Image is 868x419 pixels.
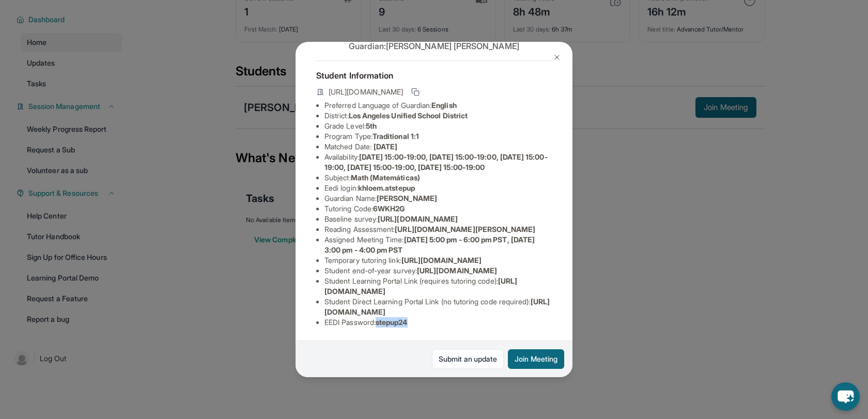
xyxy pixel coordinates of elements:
[324,255,552,266] li: Temporary tutoring link :
[316,40,552,52] p: Guardian: [PERSON_NAME] [PERSON_NAME]
[376,318,408,327] span: stepup24
[324,204,552,214] li: Tutoring Code :
[324,317,552,328] li: EEDI Password :
[432,349,504,369] a: Submit an update
[351,173,420,182] span: Math (Matemáticas)
[324,224,552,235] li: Reading Assessment :
[431,101,457,110] span: English
[324,183,552,193] li: Eedi login :
[409,86,422,98] button: Copy link
[374,142,397,151] span: [DATE]
[324,235,535,254] span: [DATE] 5:00 pm - 6:00 pm PST, [DATE] 3:00 pm - 4:00 pm PST
[324,214,552,224] li: Baseline survey :
[324,276,552,297] li: Student Learning Portal Link (requires tutoring code) :
[324,266,552,276] li: Student end-of-year survey :
[377,194,437,203] span: [PERSON_NAME]
[324,152,552,173] li: Availability:
[508,349,564,369] button: Join Meeting
[324,111,552,121] li: District:
[378,214,458,223] span: [URL][DOMAIN_NAME]
[324,100,552,111] li: Preferred Language of Guardian:
[324,193,552,204] li: Guardian Name :
[324,121,552,131] li: Grade Level:
[366,121,377,130] span: 5th
[324,235,552,255] li: Assigned Meeting Time :
[358,183,415,192] span: khloem.atstepup
[373,204,405,213] span: 6WKH2G
[329,87,403,97] span: [URL][DOMAIN_NAME]
[324,142,552,152] li: Matched Date:
[417,266,497,275] span: [URL][DOMAIN_NAME]
[831,382,860,411] button: chat-button
[401,256,482,265] span: [URL][DOMAIN_NAME]
[373,132,419,141] span: Traditional 1:1
[324,173,552,183] li: Subject :
[553,53,561,61] img: Close Icon
[324,131,552,142] li: Program Type:
[349,111,468,120] span: Los Angeles Unified School District
[324,152,548,172] span: [DATE] 15:00-19:00, [DATE] 15:00-19:00, [DATE] 15:00-19:00, [DATE] 15:00-19:00, [DATE] 15:00-19:00
[324,297,552,317] li: Student Direct Learning Portal Link (no tutoring code required) :
[316,69,552,82] h4: Student Information
[395,225,535,234] span: [URL][DOMAIN_NAME][PERSON_NAME]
